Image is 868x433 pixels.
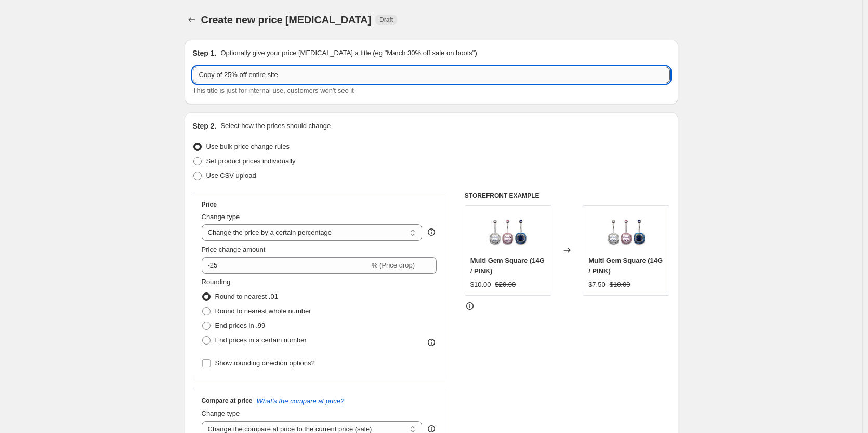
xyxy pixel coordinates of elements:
[215,322,266,329] span: End prices in .99
[202,278,231,286] span: Rounding
[426,227,437,237] div: help
[193,86,354,94] span: This title is just for internal use, customers won't see it
[201,14,372,26] span: Create new price [MEDICAL_DATA]
[215,359,315,367] span: Show rounding direction options?
[606,211,647,252] img: 168-200-504_80x.jpg
[470,257,545,275] span: Multi Gem Square (14G / PINK)
[470,279,491,290] div: $10.00
[185,12,199,27] button: Price change jobs
[379,16,393,24] span: Draft
[202,246,266,253] span: Price change amount
[193,48,217,58] h2: Step 1.
[215,292,278,300] span: Round to nearest .01
[193,67,670,83] input: 30% off holiday sale
[202,257,370,274] input: -15
[257,397,345,405] button: What's the compare at price?
[202,213,240,221] span: Change type
[487,211,529,252] img: 168-200-504_80x.jpg
[220,121,331,131] p: Select how the prices should change
[495,279,516,290] strike: $20.00
[588,257,663,275] span: Multi Gem Square (14G / PINK)
[206,172,256,180] span: Use CSV upload
[588,279,606,290] div: $7.50
[206,143,290,150] span: Use bulk price change rules
[220,48,477,58] p: Optionally give your price [MEDICAL_DATA] a title (eg "March 30% off sale on boots")
[372,261,415,269] span: % (Price drop)
[215,307,311,315] span: Round to nearest whole number
[202,397,253,405] h3: Compare at price
[610,279,630,290] strike: $10.00
[202,410,240,417] span: Change type
[465,192,670,200] h6: STOREFRONT EXAMPLE
[206,157,296,165] span: Set product prices individually
[215,336,307,344] span: End prices in a certain number
[202,200,217,209] h3: Price
[193,121,217,131] h2: Step 2.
